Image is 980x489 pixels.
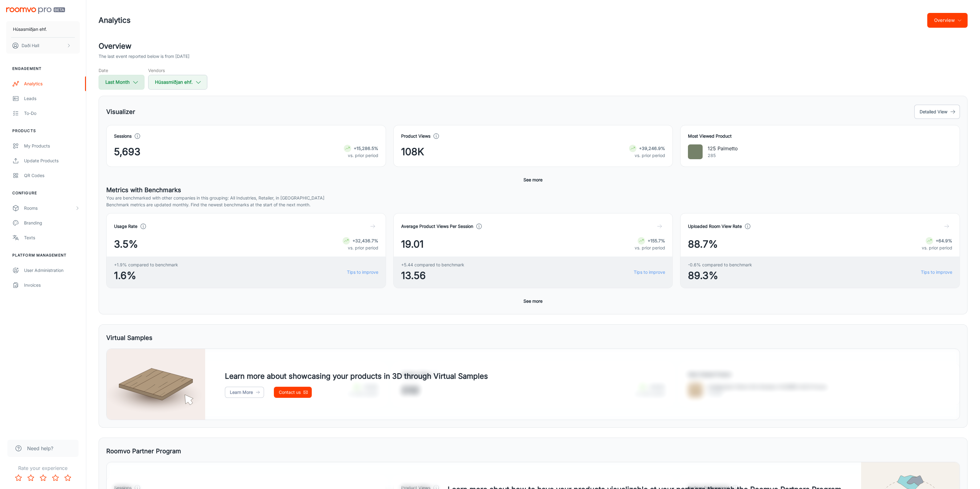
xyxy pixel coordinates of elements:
[114,223,137,230] h4: Usage Rate
[148,67,207,74] h5: Vendors
[114,133,132,139] h4: Sessions
[634,269,665,276] a: Tips to improve
[106,195,960,201] p: You are benchmarked with other companies in this grouping: All Industries, Retailer, in [GEOGRAPH...
[347,269,378,276] a: Tips to improve
[225,387,264,398] a: Learn More
[6,38,80,54] button: Daði Hall
[629,152,665,159] p: vs. prior period
[708,145,738,152] p: 125 Palmetto
[922,244,952,251] p: vs. prior period
[106,107,135,116] h5: Visualizer
[688,223,742,230] h4: Uploaded Room View Rate
[914,105,960,119] button: Detailed View
[114,261,178,268] span: +1.9% compared to benchmark
[25,472,37,484] button: Rate 2 star
[24,80,80,87] div: Analytics
[106,201,960,208] p: Benchmark metrics are updated monthly. Find the newest benchmarks at the start of the next month.
[639,146,665,151] strong: +39,246.9%
[927,13,968,28] button: Overview
[6,7,65,14] img: Roomvo PRO Beta
[5,464,81,472] p: Rate your experience
[401,223,473,230] h4: Average Product Views Per Session
[114,237,138,252] span: 3.5%
[24,172,80,179] div: QR Codes
[114,268,178,283] span: 1.6%
[106,185,960,195] h5: Metrics with Benchmarks
[354,146,378,151] strong: +15,286.5%
[648,238,665,243] strong: +155.7%
[688,237,718,252] span: 88.7%
[688,144,703,159] img: 125 Palmetto
[24,95,80,102] div: Leads
[6,21,80,37] button: Húsasmiðjan ehf.
[24,267,80,274] div: User Administration
[24,220,80,226] div: Branding
[62,472,74,484] button: Rate 5 star
[24,282,80,289] div: Invoices
[24,110,80,117] div: To-do
[688,268,752,283] span: 89.3%
[12,472,25,484] button: Rate 1 star
[401,237,424,252] span: 19.01
[352,238,378,243] strong: +32,436.7%
[921,269,952,276] a: Tips to improve
[106,447,181,456] h5: Roomvo Partner Program
[106,333,152,342] h5: Virtual Samples
[521,174,545,185] button: See more
[401,144,424,159] span: 108K
[401,261,464,268] span: +5.44 compared to benchmark
[688,261,752,268] span: -0.6% compared to benchmark
[225,371,488,382] h4: Learn more about showcasing your products in 3D through Virtual Samples
[37,472,49,484] button: Rate 3 star
[99,41,968,52] h2: Overview
[521,296,545,307] button: See more
[49,472,62,484] button: Rate 4 star
[708,152,738,159] p: 285
[99,67,144,74] h5: Date
[27,445,53,452] span: Need help?
[688,133,952,139] h4: Most Viewed Product
[635,244,665,251] p: vs. prior period
[401,268,464,283] span: 13.56
[343,244,378,251] p: vs. prior period
[344,152,378,159] p: vs. prior period
[22,42,39,49] p: Daði Hall
[24,143,80,149] div: My Products
[274,387,312,398] a: Contact us
[401,133,430,139] h4: Product Views
[13,26,47,33] p: Húsasmiðjan ehf.
[114,144,140,159] span: 5,693
[99,53,189,60] p: The last event reported below is from [DATE]
[936,238,952,243] strong: +64.9%
[24,234,80,241] div: Texts
[24,205,75,212] div: Rooms
[24,157,80,164] div: Update Products
[99,75,144,90] button: Last Month
[99,15,131,26] h1: Analytics
[148,75,207,90] button: Húsasmiðjan ehf.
